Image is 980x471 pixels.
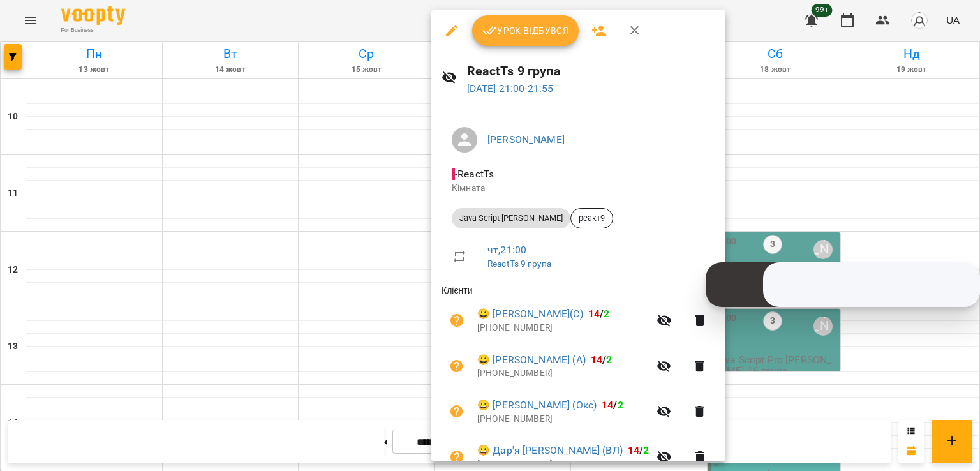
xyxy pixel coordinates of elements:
a: 😀 [PERSON_NAME] (А) [477,352,586,368]
b: / [591,354,612,366]
span: 2 [604,308,609,320]
p: Кімната [452,182,705,195]
span: 14 [628,444,639,456]
div: реакт9 [570,208,613,228]
a: 😀 [PERSON_NAME](С) [477,306,583,322]
p: [PHONE_NUMBER] [477,458,649,471]
button: Візит ще не сплачено. Додати оплату? [442,351,472,382]
button: Візит ще не сплачено. Додати оплату? [442,396,472,427]
a: [DATE] 21:00-21:55 [467,82,554,94]
a: [PERSON_NAME] [487,133,565,146]
span: реакт9 [571,213,612,224]
a: 😀 [PERSON_NAME] (Окс) [477,398,597,413]
span: Урок відбувся [482,23,569,38]
a: ReactTs 9 група [487,258,551,269]
a: чт , 21:00 [487,244,526,256]
span: 14 [588,308,600,320]
a: 😀 Дар'я [PERSON_NAME] (ВЛ) [477,443,623,458]
span: 2 [618,399,623,411]
span: - ReactTs [452,168,496,180]
button: Урок відбувся [472,15,579,46]
b: / [588,308,610,320]
span: 14 [602,399,613,411]
button: Візит ще не сплачено. Додати оплату? [442,305,472,336]
b: / [628,444,650,456]
span: 2 [643,444,649,456]
b: / [602,399,623,411]
span: 14 [591,354,602,366]
span: 2 [606,354,612,366]
p: [PHONE_NUMBER] [477,367,649,380]
p: [PHONE_NUMBER] [477,322,649,334]
h6: ReactTs 9 група [467,61,715,81]
p: [PHONE_NUMBER] [477,413,649,426]
span: Java Script [PERSON_NAME] [452,213,570,224]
